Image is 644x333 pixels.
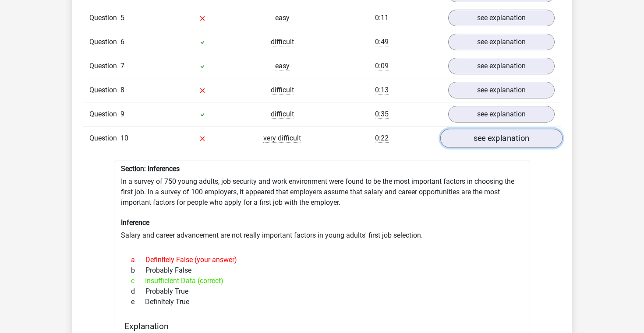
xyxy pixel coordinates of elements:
[131,297,145,307] span: e
[440,129,563,148] a: see explanation
[124,321,520,331] h4: Explanation
[131,265,145,276] span: b
[89,85,120,95] span: Question
[263,134,301,143] span: very difficult
[124,286,520,297] div: Probably True
[131,286,145,297] span: d
[448,34,555,50] a: see explanation
[120,14,124,22] span: 5
[448,10,555,26] a: see explanation
[121,218,523,227] h6: Inference
[271,86,294,95] span: difficult
[375,62,389,70] span: 0:09
[124,265,520,276] div: Probably False
[120,62,124,70] span: 7
[120,134,128,142] span: 10
[375,86,389,95] span: 0:13
[448,58,555,74] a: see explanation
[448,106,555,123] a: see explanation
[375,134,389,143] span: 0:22
[89,109,120,119] span: Question
[124,255,520,265] div: Definitely False (your answer)
[120,110,124,118] span: 9
[131,255,145,265] span: a
[271,38,294,46] span: difficult
[124,276,520,286] div: Insufficient Data (correct)
[124,297,520,307] div: Definitely True
[275,62,290,70] span: easy
[89,13,120,23] span: Question
[275,14,290,22] span: easy
[121,165,523,173] h6: Section: Inferences
[375,14,389,22] span: 0:11
[120,86,124,94] span: 8
[375,38,389,46] span: 0:49
[448,82,555,98] a: see explanation
[120,38,124,46] span: 6
[271,110,294,119] span: difficult
[131,276,145,286] span: c
[375,110,389,119] span: 0:35
[89,133,120,144] span: Question
[89,61,120,71] span: Question
[89,37,120,47] span: Question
